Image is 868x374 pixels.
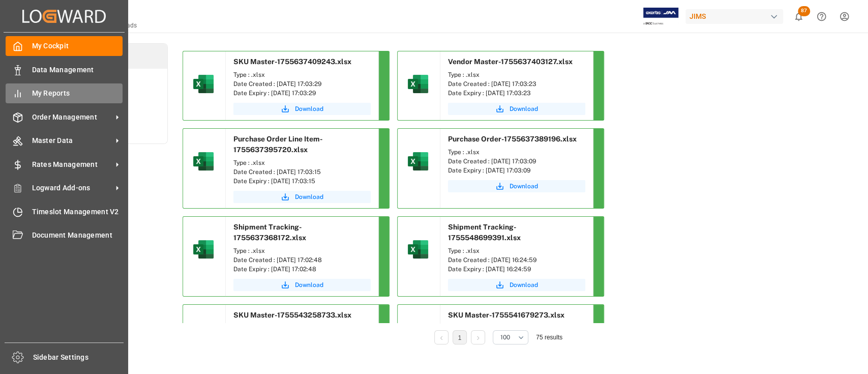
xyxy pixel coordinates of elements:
[233,79,371,89] div: Date Created : [DATE] 17:03:29
[233,223,306,242] span: Shipment Tracking-1755637368172.xlsx
[32,207,123,217] span: Timeslot Management V2
[510,280,538,290] span: Download
[448,279,585,291] button: Download
[233,177,371,186] div: Date Expiry : [DATE] 17:03:15
[6,225,123,245] a: Document Management
[233,70,371,79] div: Type : .xlsx
[448,255,585,265] div: Date Created : [DATE] 16:24:59
[406,237,430,262] img: microsoft-excel-2019--v1.png
[295,192,323,202] span: Download
[448,157,585,166] div: Date Created : [DATE] 17:03:09
[406,149,430,174] img: microsoft-excel-2019--v1.png
[448,246,585,255] div: Type : .xlsx
[448,311,564,319] span: SKU Master-1755541679273.xlsx
[295,280,323,290] span: Download
[33,352,124,363] span: Sidebar Settings
[233,255,371,265] div: Date Created : [DATE] 17:02:48
[510,182,538,191] span: Download
[448,57,573,66] span: Vendor Master-1755637403127.xlsx
[233,191,371,203] button: Download
[32,88,123,99] span: My Reports
[32,112,112,123] span: Order Management
[536,334,562,341] span: 75 results
[6,36,123,56] a: My Cockpit
[510,104,538,113] span: Download
[458,334,462,341] a: 1
[500,333,510,342] span: 100
[191,237,216,262] img: microsoft-excel-2019--v1.png
[453,330,467,344] li: 1
[32,65,123,75] span: Data Management
[787,5,810,28] button: show 87 new notifications
[448,223,521,242] span: Shipment Tracking-1755548699391.xlsx
[448,180,585,192] button: Download
[6,202,123,221] a: Timeslot Management V2
[471,330,485,344] li: Next Page
[6,83,123,103] a: My Reports
[6,60,123,79] a: Data Management
[493,330,528,344] button: open menu
[406,72,430,96] img: microsoft-excel-2019--v1.png
[448,148,585,157] div: Type : .xlsx
[685,9,783,24] div: JIMS
[233,311,351,319] span: SKU Master-1755543258733.xlsx
[32,183,112,193] span: Logward Add-ons
[233,158,371,167] div: Type : .xlsx
[233,103,371,115] button: Download
[32,41,123,51] span: My Cockpit
[643,8,678,25] img: Exertis%20JAM%20-%20Email%20Logo.jpg_1722504956.jpg
[233,265,371,274] div: Date Expiry : [DATE] 17:02:48
[233,279,371,291] button: Download
[448,135,577,143] span: Purchase Order-1755637389196.xlsx
[448,79,585,89] div: Date Created : [DATE] 17:03:23
[233,246,371,255] div: Type : .xlsx
[434,330,448,344] li: Previous Page
[191,72,216,96] img: microsoft-excel-2019--v1.png
[685,7,787,26] button: JIMS
[448,70,585,79] div: Type : .xlsx
[32,135,112,146] span: Master Data
[295,104,323,113] span: Download
[32,159,112,170] span: Rates Management
[191,149,216,174] img: microsoft-excel-2019--v1.png
[233,167,371,177] div: Date Created : [DATE] 17:03:15
[448,103,585,115] button: Download
[32,230,123,241] span: Document Management
[448,265,585,274] div: Date Expiry : [DATE] 16:24:59
[233,57,351,66] span: SKU Master-1755637409243.xlsx
[233,89,371,98] div: Date Expiry : [DATE] 17:03:29
[448,166,585,175] div: Date Expiry : [DATE] 17:03:09
[798,6,810,16] span: 87
[810,5,833,28] button: Help Center
[448,89,585,98] div: Date Expiry : [DATE] 17:03:23
[233,135,323,154] span: Purchase Order Line Item-1755637395720.xlsx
